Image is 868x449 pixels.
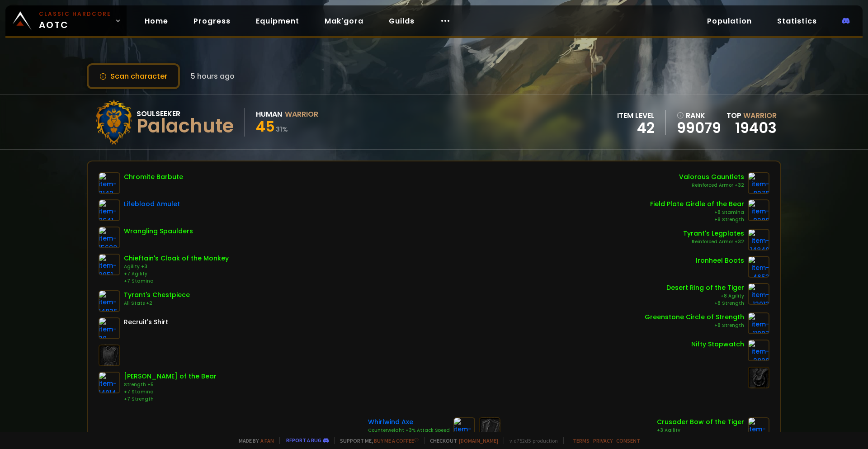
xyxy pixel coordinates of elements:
[124,227,193,236] div: Wrangling Spaulders
[382,12,422,30] a: Guilds
[286,437,321,444] a: Report a bug
[650,209,744,216] div: +8 Stamina
[748,256,769,278] img: item-4653
[124,290,190,300] div: Tyrant's Chestpiece
[748,229,769,250] img: item-14840
[124,300,190,307] div: All Stats +2
[124,263,229,270] div: Agility +3
[459,437,498,444] a: [DOMAIN_NAME]
[657,427,744,434] div: +3 Agility
[666,293,744,300] div: +8 Agility
[124,270,229,278] div: +7 Agility
[137,119,234,133] div: Palachute
[317,12,371,30] a: Mak'gora
[616,437,640,444] a: Consent
[748,199,769,221] img: item-9288
[748,340,769,361] img: item-2820
[726,110,777,121] div: Top
[87,63,180,89] button: Scan character
[748,172,769,194] img: item-8276
[696,256,744,265] div: Ironheel Boots
[770,12,824,30] a: Statistics
[677,121,721,135] a: 99079
[666,300,744,307] div: +8 Strength
[748,312,769,334] img: item-11997
[735,118,777,138] a: 19403
[186,12,238,30] a: Progress
[260,437,274,444] a: a fan
[124,388,217,396] div: +7 Stamina
[39,10,111,32] span: AOTC
[683,238,744,246] div: Reinforced Armor +32
[593,437,613,444] a: Privacy
[99,317,120,339] img: item-38
[374,437,419,444] a: Buy me a coffee
[256,116,275,137] span: 45
[99,372,120,393] img: item-14914
[666,283,744,293] div: Desert Ring of the Tiger
[99,199,120,221] img: item-9641
[124,254,229,263] div: Chieftain's Cloak of the Monkey
[124,372,217,381] div: [PERSON_NAME] of the Bear
[453,417,475,439] img: item-6975
[334,437,419,444] span: Support me,
[99,172,120,194] img: item-8142
[276,125,288,134] small: 31 %
[617,110,655,121] div: item level
[700,12,759,30] a: Population
[645,322,744,329] div: +8 Strength
[677,110,721,121] div: rank
[617,121,655,135] div: 42
[650,199,744,209] div: Field Plate Girdle of the Bear
[645,312,744,322] div: Greenstone Circle of Strength
[748,283,769,305] img: item-12013
[191,71,235,82] span: 5 hours ago
[137,108,234,119] div: Soulseeker
[743,110,777,121] span: Warrior
[124,199,180,209] div: Lifeblood Amulet
[124,396,217,403] div: +7 Strength
[683,229,744,238] div: Tyrant's Legplates
[748,417,769,439] img: item-15287
[99,290,120,312] img: item-14835
[99,254,120,275] img: item-9951
[691,340,744,349] div: Nifty Stopwatch
[424,437,498,444] span: Checkout
[256,109,282,120] div: Human
[368,417,450,427] div: Whirlwind Axe
[124,381,217,388] div: Strength +5
[233,437,274,444] span: Made by
[39,10,111,18] small: Classic Hardcore
[5,5,127,36] a: Classic HardcoreAOTC
[573,437,590,444] a: Terms
[124,278,229,285] div: +7 Stamina
[124,172,183,182] div: Chromite Barbute
[99,227,120,248] img: item-15698
[285,109,318,120] div: Warrior
[657,417,744,427] div: Crusader Bow of the Tiger
[679,172,744,182] div: Valorous Gauntlets
[368,427,450,434] div: Counterweight +3% Attack Speed
[650,216,744,223] div: +8 Strength
[504,437,558,444] span: v. d752d5 - production
[249,12,307,30] a: Equipment
[679,182,744,189] div: Reinforced Armor +32
[137,12,175,30] a: Home
[124,317,168,327] div: Recruit's Shirt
